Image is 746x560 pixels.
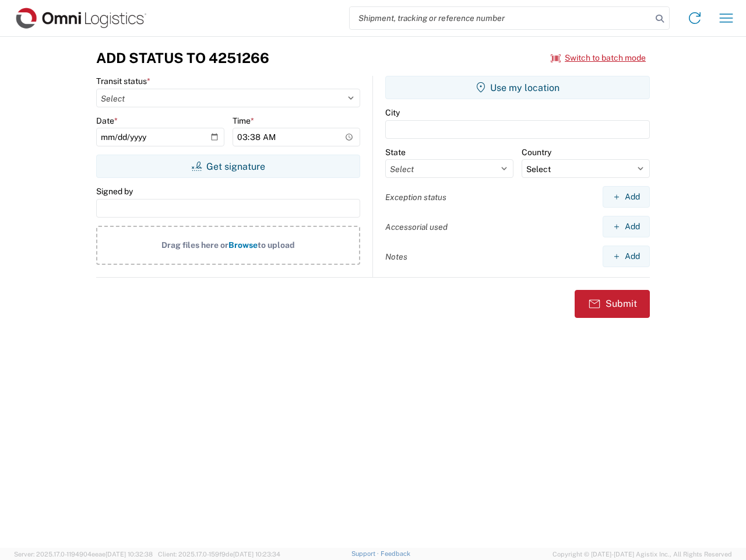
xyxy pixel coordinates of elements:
[381,550,410,557] a: Feedback
[553,549,732,559] span: Copyright © [DATE]-[DATE] Agistix Inc., All Rights Reserved
[603,246,650,267] button: Add
[96,116,118,126] label: Date
[158,551,280,558] span: Client: 2025.17.0-159f9de
[603,186,650,208] button: Add
[385,147,406,157] label: State
[96,186,133,197] label: Signed by
[385,222,448,232] label: Accessorial used
[522,147,551,157] label: Country
[351,550,381,557] a: Support
[575,290,650,318] button: Submit
[105,551,153,558] span: [DATE] 10:32:38
[233,551,280,558] span: [DATE] 10:23:34
[551,48,646,68] button: Switch to batch mode
[233,116,254,126] label: Time
[96,76,150,86] label: Transit status
[350,7,652,29] input: Shipment, tracking or reference number
[258,240,295,250] span: to upload
[385,76,650,99] button: Use my location
[228,240,258,250] span: Browse
[603,216,650,237] button: Add
[96,155,360,178] button: Get signature
[385,192,446,202] label: Exception status
[385,107,400,118] label: City
[14,551,153,558] span: Server: 2025.17.0-1194904eeae
[385,251,407,262] label: Notes
[161,240,228,250] span: Drag files here or
[96,50,269,66] h3: Add Status to 4251266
